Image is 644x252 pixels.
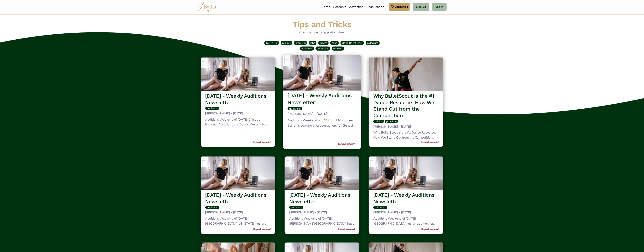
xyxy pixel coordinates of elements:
div: Auditions Weekend of [DATE] Chicago National Association of Dance Masters has an audition for the... [205,117,271,128]
h5: [PERSON_NAME] - [DATE] [205,112,271,116]
div: Auditions Weekend of [DATE] [GEOGRAPHIC_DATA][US_STATE] has an audition for their Dance Major Pro... [205,216,271,227]
h3: [DATE] - Weekly Auditions Newsletter [373,192,439,205]
a: Search [332,3,348,11]
img: header_image.img [201,58,276,91]
span: misc. [332,41,337,44]
img: gem.svg [391,5,394,9]
span: Subscribe [395,5,408,9]
a: Read more! [337,227,355,232]
a: Advertise [348,3,365,11]
span: auditions [302,47,312,50]
a: Read more! [421,140,439,145]
a: Read more! [338,141,357,147]
a: Resources [365,3,386,11]
div: Auditions Weekend of [DATE] Milwaukee Ballet is seeking choreographers for Genesis 2026 until 10/... [288,118,357,129]
h5: [PERSON_NAME] - [DATE] [288,112,357,116]
span: auditions [207,206,218,209]
a: Read more! [253,227,271,232]
h5: [PERSON_NAME] - [DATE] [289,211,355,215]
img: header_image.img [369,58,444,91]
a: Home [320,3,332,11]
span: jobs [310,41,315,44]
div: Auditions Weekend of [DATE] [PERSON_NAME][GEOGRAPHIC_DATA] has an audition for admittance to the ... [289,216,355,227]
img: header_image.img [201,156,276,190]
a: Subscribe [389,3,410,11]
h3: [DATE] - Weekly Auditions Newsletter [205,192,271,205]
h3: Why BalletScout Is the #1 Dance Resource: How We Stand Out from the Competition [373,93,439,119]
h5: [PERSON_NAME] - [DATE] [373,211,439,215]
span: training [333,47,343,50]
a: Read more! [421,227,439,232]
img: header_image.img [285,156,359,190]
h1: Tips and Tricks [199,19,445,30]
img: header_image.img [369,156,444,190]
span: Using BalletScout [342,41,363,44]
div: Auditions Weekend of [DATE] [GEOGRAPHIC_DATA] has an audition for admittance into the Dance Depar... [373,216,439,227]
span: intensives [317,47,329,50]
a: Sign Up [413,3,429,11]
span: resume [282,41,291,44]
span: auditions [291,206,302,209]
span: advice [375,120,382,123]
h5: [PERSON_NAME] - [DATE] [205,211,271,215]
h3: [DATE] - Weekly Auditions Newsletter [289,192,355,205]
span: auditions [289,107,301,110]
span: auditions [207,107,218,110]
h3: [DATE] - Weekly Auditions Newsletter [288,92,357,106]
img: header_image.img [283,55,361,90]
h5: [PERSON_NAME] - [DATE] [373,125,439,129]
div: Why BalletScout Is the #1 Dance Resource: How We Stand Out from the Competition Whether you're a ... [373,130,439,141]
span: advice [320,41,327,44]
p: Check out our blog posts below [199,30,445,35]
h3: [DATE] - Weekly Auditions Newsletter [205,93,271,106]
span: To-Do List [266,41,278,44]
a: Read more! [253,140,271,145]
a: Log In [432,3,446,11]
span: premium [386,120,397,123]
span: premium [295,41,306,44]
span: auditions [375,206,386,209]
span: collegiate [367,41,378,44]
